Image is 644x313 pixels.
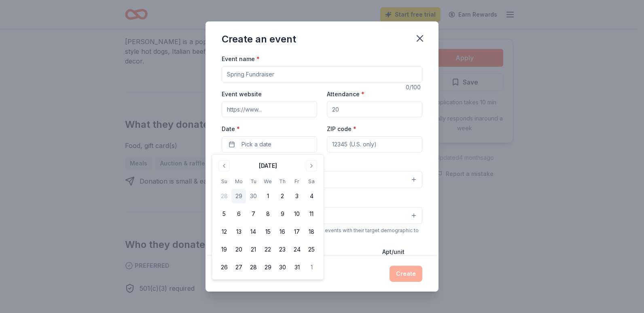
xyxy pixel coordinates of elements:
[275,189,290,203] button: 2
[246,189,261,203] button: 30
[222,136,317,152] button: Pick a date
[261,207,275,221] button: 8
[304,260,319,275] button: 1
[290,207,304,221] button: 10
[261,260,275,275] button: 29
[231,189,246,203] button: 29
[304,224,319,239] button: 18
[218,160,230,171] button: Go to previous month
[222,66,422,82] input: Spring Fundraiser
[275,177,290,186] th: Thursday
[261,177,275,186] th: Wednesday
[246,224,261,239] button: 14
[261,242,275,257] button: 22
[222,90,262,98] label: Event website
[304,242,319,257] button: 25
[306,160,317,171] button: Go to next month
[290,177,304,186] th: Friday
[304,177,319,186] th: Saturday
[327,101,422,117] input: 20
[231,260,246,275] button: 27
[290,242,304,257] button: 24
[217,260,231,275] button: 26
[222,101,317,117] input: https://www...
[304,189,319,203] button: 4
[217,224,231,239] button: 12
[406,82,422,92] div: 0 /100
[222,55,260,63] label: Event name
[241,140,271,149] span: Pick a date
[222,33,296,46] div: Create an event
[246,177,261,186] th: Tuesday
[275,207,290,221] button: 9
[327,125,356,133] label: ZIP code
[259,161,277,171] div: [DATE]
[261,189,275,203] button: 1
[231,177,246,186] th: Monday
[290,189,304,203] button: 3
[231,242,246,257] button: 20
[275,224,290,239] button: 16
[327,90,364,98] label: Attendance
[246,242,261,257] button: 21
[231,207,246,221] button: 6
[231,224,246,239] button: 13
[382,248,405,256] label: Apt/unit
[217,242,231,257] button: 19
[217,207,231,221] button: 5
[261,224,275,239] button: 15
[275,242,290,257] button: 23
[304,207,319,221] button: 11
[246,260,261,275] button: 28
[290,260,304,275] button: 31
[275,260,290,275] button: 30
[290,224,304,239] button: 17
[246,207,261,221] button: 7
[217,177,231,186] th: Sunday
[327,136,422,152] input: 12345 (U.S. only)
[222,125,317,133] label: Date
